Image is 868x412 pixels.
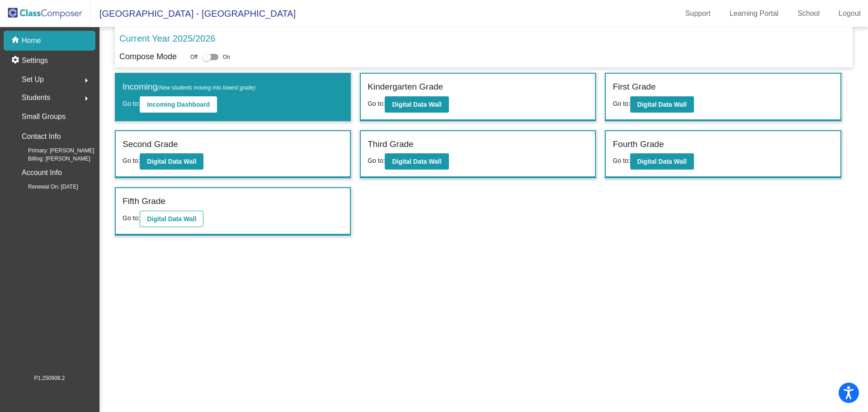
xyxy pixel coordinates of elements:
p: Account Info [22,166,62,179]
span: Go to: [123,100,140,107]
span: Go to: [613,100,630,107]
button: Digital Data Wall [385,96,448,113]
b: Digital Data Wall [392,158,441,165]
p: Settings [22,55,48,66]
button: Digital Data Wall [140,211,203,227]
mat-icon: home [11,35,22,46]
span: [GEOGRAPHIC_DATA] - [GEOGRAPHIC_DATA] [90,6,296,21]
button: Digital Data Wall [630,96,694,113]
label: Fifth Grade [123,195,165,208]
label: Incoming [123,81,255,94]
p: Small Groups [22,110,66,123]
mat-icon: arrow_right [81,93,92,104]
label: Third Grade [368,138,413,151]
button: Digital Data Wall [630,153,694,170]
span: Off [190,53,198,61]
b: Incoming Dashboard [147,101,210,108]
mat-icon: settings [11,55,22,66]
p: Home [22,35,41,46]
span: Primary: [PERSON_NAME] [14,147,94,155]
span: On [223,53,230,61]
a: Support [678,6,718,21]
p: Compose Mode [119,51,177,63]
p: Contact Info [22,130,61,143]
span: Renewal On: [DATE] [14,183,78,191]
label: Kindergarten Grade [368,81,443,94]
label: Second Grade [123,138,178,151]
span: Go to: [368,100,385,107]
b: Digital Data Wall [637,158,687,165]
button: Digital Data Wall [385,153,448,170]
a: Learning Portal [722,6,786,21]
span: Set Up [22,73,44,86]
a: School [790,6,827,21]
label: Fourth Grade [613,138,664,151]
span: Students [22,91,50,104]
b: Digital Data Wall [637,101,687,108]
mat-icon: arrow_right [81,75,92,86]
span: Go to: [123,157,140,164]
a: Logout [831,6,868,21]
span: (New students moving into lowest grade) [157,85,255,91]
p: Current Year 2025/2026 [119,32,215,45]
b: Digital Data Wall [147,215,196,223]
span: Go to: [123,214,140,222]
b: Digital Data Wall [147,158,196,165]
label: First Grade [613,81,656,94]
span: Go to: [368,157,385,164]
span: Go to: [613,157,630,164]
span: Billing: [PERSON_NAME] [14,155,90,163]
button: Digital Data Wall [140,153,203,170]
button: Incoming Dashboard [140,96,217,113]
b: Digital Data Wall [392,101,441,108]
